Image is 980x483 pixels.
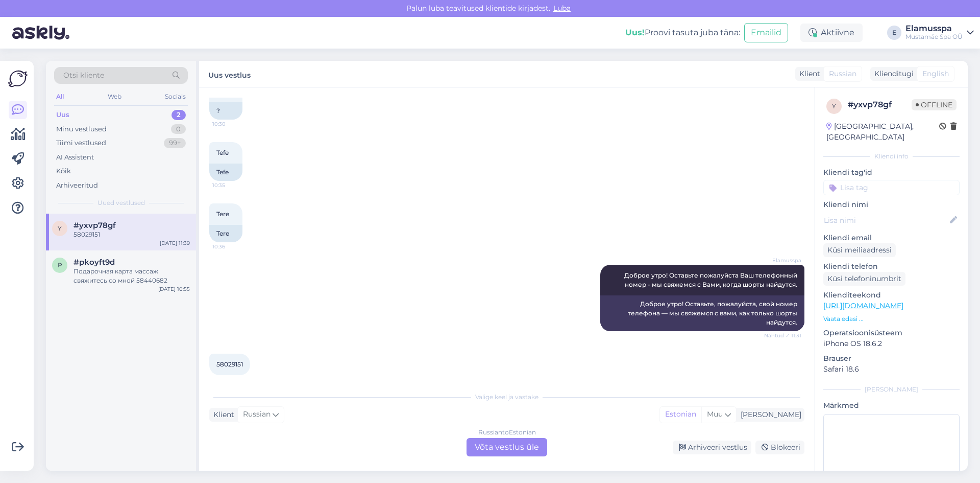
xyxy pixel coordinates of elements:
[823,328,960,338] p: Operatsioonisüsteem
[54,90,66,103] div: All
[158,285,190,293] div: [DATE] 10:55
[823,301,903,310] a: [URL][DOMAIN_NAME]
[625,27,740,39] div: Proovi tasuta juba täna:
[209,102,242,120] div: ?
[795,68,820,79] div: Klient
[887,26,901,40] div: E
[171,124,186,134] div: 0
[600,295,804,331] div: Доброе утро! Оставьте, пожалуйста, свой номер телефона — мы свяжемся с вами, как только шорты най...
[216,149,229,156] span: Tefe
[56,138,106,148] div: Tiimi vestlused
[8,69,28,88] img: Askly Logo
[737,409,801,420] div: [PERSON_NAME]
[73,230,190,239] div: 58029151
[216,210,229,218] span: Tere
[478,428,536,437] div: Russian to Estonian
[905,33,963,41] div: Mustamäe Spa OÜ
[212,376,251,383] span: 11:39
[625,28,645,37] b: Uus!
[243,409,271,420] span: Russian
[56,166,71,176] div: Kõik
[56,110,69,120] div: Uus
[467,438,547,456] div: Võta vestlus üle
[823,400,960,411] p: Märkmed
[823,261,960,272] p: Kliendi telefon
[63,70,104,81] span: Otsi kliente
[73,221,116,230] span: #yxvp78gf
[707,409,723,419] span: Muu
[763,332,801,339] span: Nähtud ✓ 11:31
[905,25,963,33] div: Elamusspa
[56,180,98,191] div: Arhiveeritud
[823,243,896,257] div: Küsi meiliaadressi
[56,124,107,134] div: Minu vestlused
[763,257,801,264] span: Elamusspa
[97,198,145,208] span: Uued vestlused
[823,167,960,178] p: Kliendi tag'id
[922,68,949,79] span: English
[823,180,960,195] input: Lisa tag
[212,120,251,128] span: 10:30
[106,90,124,103] div: Web
[905,25,974,41] a: ElamusspaMustamäe Spa OÜ
[212,243,251,250] span: 10:36
[56,152,94,163] div: AI Assistent
[673,441,751,454] div: Arhiveeri vestlus
[163,90,188,103] div: Socials
[624,271,799,288] span: Доброе утро! Оставьте пожалуйста Ваш телефонный номер - мы свяжемся с Вами, когда шорты найдутся.
[823,385,960,394] div: [PERSON_NAME]
[823,364,960,375] p: Safari 18.6
[212,181,251,189] span: 10:35
[73,267,190,285] div: Подарочная карта массаж свяжитесь со мной 58440682
[73,258,115,267] span: #pkoyft9d
[823,290,960,301] p: Klienditeekond
[823,233,960,243] p: Kliendi email
[550,4,574,13] span: Luba
[209,164,242,181] div: Tefe
[209,225,242,242] div: Tere
[823,314,960,324] p: Vaata edasi ...
[755,441,804,454] div: Blokeeri
[823,338,960,349] p: iPhone OS 18.6.2
[823,152,960,161] div: Kliendi info
[912,99,957,110] span: Offline
[160,239,190,247] div: [DATE] 11:39
[209,409,234,420] div: Klient
[171,110,186,120] div: 2
[829,68,856,79] span: Russian
[209,393,804,402] div: Valige keel ja vastake
[823,199,960,210] p: Kliendi nimi
[216,360,243,368] span: 58029151
[58,261,62,269] span: p
[823,353,960,364] p: Brauser
[823,272,905,286] div: Küsi telefoninumbrit
[660,407,701,422] div: Estonian
[848,99,912,111] div: # yxvp78gf
[870,68,914,79] div: Klienditugi
[58,224,62,232] span: y
[824,215,948,226] input: Lisa nimi
[800,24,863,42] div: Aktiivne
[826,121,939,143] div: [GEOGRAPHIC_DATA], [GEOGRAPHIC_DATA]
[832,102,836,110] span: y
[164,138,186,148] div: 99+
[208,67,251,81] label: Uus vestlus
[744,23,788,42] button: Emailid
